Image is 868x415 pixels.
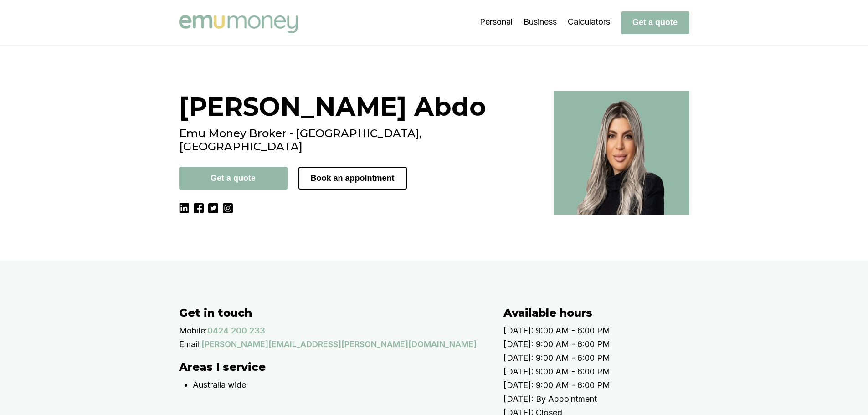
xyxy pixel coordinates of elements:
[179,203,189,213] img: LinkedIn
[201,338,477,351] a: [PERSON_NAME][EMAIL_ADDRESS][PERSON_NAME][DOMAIN_NAME]
[621,17,689,27] a: Get a quote
[554,91,689,215] img: Best broker in Glenmore Park, NSW - Evette Abdo
[179,127,543,153] h2: Emu Money Broker - [GEOGRAPHIC_DATA], [GEOGRAPHIC_DATA]
[503,324,708,338] p: [DATE]: 9:00 AM - 6:00 PM
[179,324,207,338] p: Mobile:
[621,11,689,34] button: Get a quote
[223,203,233,213] img: Instagram
[503,306,708,319] h2: Available hours
[179,91,543,122] h1: [PERSON_NAME] Abdo
[179,167,288,190] button: Get a quote
[194,203,204,213] img: Facebook
[193,378,485,392] p: Australia wide
[208,203,218,213] img: Twitter
[503,338,708,351] p: [DATE]: 9:00 AM - 6:00 PM
[179,338,201,351] p: Email:
[503,351,708,365] p: [DATE]: 9:00 AM - 6:00 PM
[179,360,485,374] h2: Areas I service
[207,324,265,338] a: 0424 200 233
[179,306,485,319] h2: Get in touch
[179,15,298,33] img: Emu Money logo
[503,392,708,406] p: [DATE]: By Appointment
[503,379,708,392] p: [DATE]: 9:00 AM - 6:00 PM
[503,365,708,379] p: [DATE]: 9:00 AM - 6:00 PM
[298,167,407,190] button: Book an appointment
